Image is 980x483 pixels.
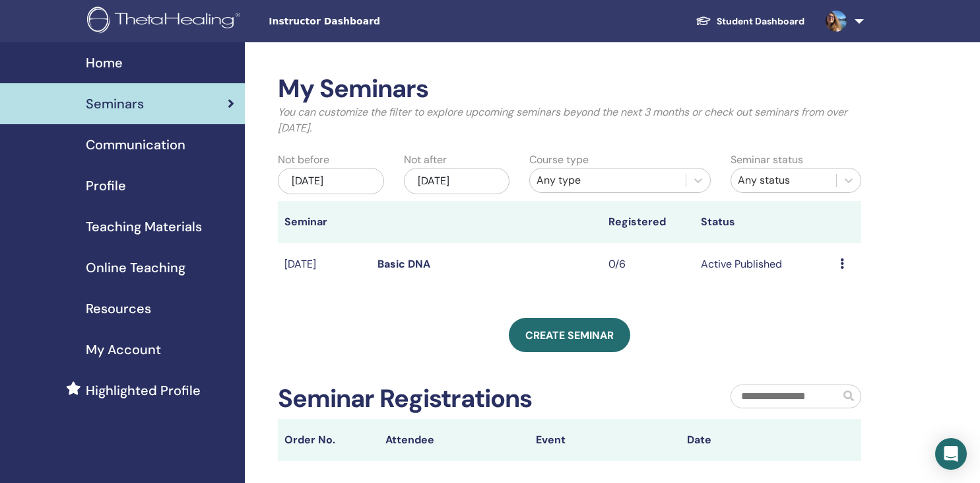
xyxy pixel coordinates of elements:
div: [DATE] [278,168,383,194]
label: Course type [529,152,589,168]
p: You can customize the filter to explore upcoming seminars beyond the next 3 months or check out s... [278,104,861,136]
td: [DATE] [278,243,370,286]
th: Registered [602,201,694,243]
div: Open Intercom Messenger [935,438,967,470]
th: Status [694,201,833,243]
a: Create seminar [509,318,630,352]
a: Basic DNA [377,257,430,271]
span: My Account [86,340,161,359]
div: Any status [738,172,830,188]
td: 0/6 [602,243,694,286]
span: Profile [86,176,126,196]
span: Resources [86,299,151,318]
div: Any type [537,172,679,188]
span: Communication [86,135,185,155]
label: Seminar status [731,152,803,168]
td: Active Published [694,243,833,286]
img: graduation-cap-white.svg [696,15,711,26]
a: Student Dashboard [685,9,815,34]
div: [DATE] [404,168,509,194]
th: Attendee [379,419,530,461]
span: Create seminar [525,328,614,342]
span: Seminars [86,94,144,114]
label: Not after [404,152,447,168]
img: logo.png [87,7,245,36]
span: Home [86,53,123,73]
span: Instructor Dashboard [269,15,467,28]
img: default.jpg [826,11,847,32]
th: Seminar [278,201,370,243]
th: Date [680,419,832,461]
h2: Seminar Registrations [278,384,532,414]
span: Online Teaching [86,258,185,278]
h2: My Seminars [278,74,861,104]
label: Not before [278,152,329,168]
span: Highlighted Profile [86,381,201,400]
th: Event [529,419,680,461]
th: Order No. [278,419,378,461]
span: Teaching Materials [86,217,202,237]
